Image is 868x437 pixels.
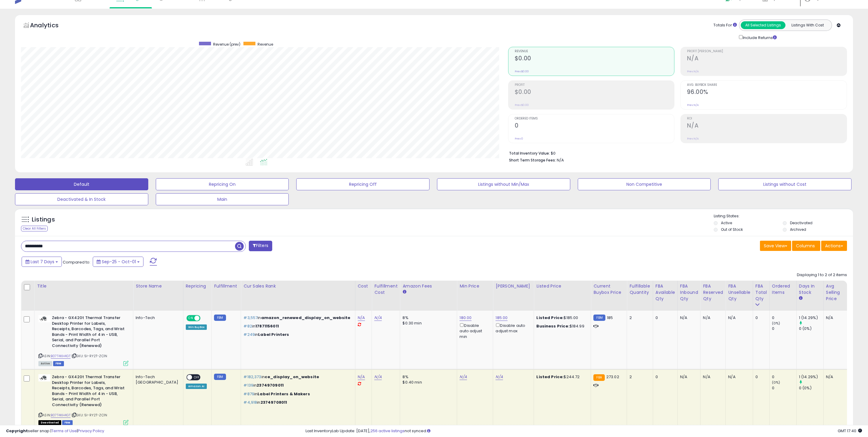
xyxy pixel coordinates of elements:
[593,315,605,321] small: FBM
[772,283,794,296] div: Ordered Items
[515,70,529,73] small: Prev: $0.00
[186,324,207,330] div: Win BuyBox
[772,385,796,391] div: 0
[687,50,847,53] span: Profit [PERSON_NAME]
[63,259,90,265] span: Compared to:
[214,283,238,289] div: Fulfillment
[714,213,853,219] p: Listing States:
[515,117,674,120] span: Ordered Items
[243,391,350,397] p: in
[509,158,556,163] b: Short Term Storage Fees:
[21,226,48,231] div: Clear All Filters
[629,315,648,321] div: 2
[772,380,780,385] small: (0%)
[192,375,202,380] span: OFF
[402,321,452,326] div: $0.30 min
[37,283,131,289] div: Title
[515,103,529,107] small: Prev: $0.00
[629,283,650,296] div: Fulfillable Quantity
[680,283,698,302] div: FBA inbound Qty
[460,322,488,339] div: Disable auto adjust min
[826,315,846,321] div: N/A
[136,374,179,385] div: Info-Tech [GEOGRAPHIC_DATA]
[71,413,107,417] span: | SKU: 5I-RY2T-ZC1N
[358,283,369,289] div: Cost
[629,374,648,380] div: 2
[51,428,77,434] a: Terms of Use
[156,178,289,190] button: Repricing On
[15,178,148,190] button: Default
[71,354,107,358] span: | SKU: 5I-RY2T-ZC1N
[826,283,848,302] div: Avg Selling Price
[402,283,454,289] div: Amazon Fees
[536,374,586,380] div: $244.72
[687,89,847,97] h2: 96.00%
[687,137,699,140] small: Prev: N/A
[460,283,490,289] div: Min Price
[243,383,350,388] p: in
[187,316,194,321] span: ON
[741,21,785,29] button: All Selected Listings
[32,215,55,224] h5: Listings
[258,42,273,47] span: Revenue
[509,149,842,156] li: $0
[374,374,381,380] a: N/A
[703,283,723,302] div: FBA Reserved Qty
[797,272,847,278] div: Displaying 1 to 2 of 2 items
[30,21,70,31] h5: Analytics
[52,374,125,409] b: Zebra - GX420t Thermal Transfer Desktop Printer for Labels, Receipts, Barcodes, Tags, and Wrist B...
[799,315,823,321] div: 1 (14.29%)
[656,283,675,302] div: FBA Available Qty
[509,151,550,156] b: Total Inventory Value:
[358,315,365,321] a: N/A
[261,315,351,321] span: amazon_renewed_display_on_website
[31,259,54,265] span: Last 7 Days
[213,42,240,47] span: Revenue (prev)
[713,23,737,28] div: Totals For
[826,374,846,380] div: N/A
[261,399,287,405] span: 23749708011
[437,178,570,190] button: Listings without Min/Max
[593,283,624,296] div: Current Buybox Price
[93,257,143,267] button: Sep-25 - Oct-01
[136,283,181,289] div: Store Name
[6,428,104,434] div: seller snap | |
[515,89,674,97] h2: $0.00
[496,322,529,334] div: Disable auto adjust max
[606,374,619,380] span: 273.02
[755,374,765,380] div: 0
[243,283,352,289] div: Cur Sales Rank
[536,374,564,380] b: Listed Price:
[728,315,748,321] div: N/A
[243,382,253,388] span: #139
[515,83,674,87] span: Profit
[680,315,696,321] div: N/A
[785,21,830,29] button: Listings With Cost
[243,315,258,321] span: #3,557
[243,400,350,405] p: in
[243,399,257,405] span: #4,918
[593,374,604,381] small: FBA
[687,70,699,73] small: Prev: N/A
[243,324,350,329] p: in
[728,374,748,380] div: N/A
[38,315,128,365] div: ASIN:
[838,428,862,434] span: 2025-10-10 17:40 GMT
[607,315,613,321] span: 185
[52,315,125,350] b: Zebra - GX420t Thermal Transfer Desktop Printer for Labels, Receipts, Barcodes, Tags, and Wrist B...
[656,315,673,321] div: 0
[38,361,52,366] span: All listings currently available for purchase on Amazon
[799,374,823,380] div: 1 (14.29%)
[536,324,586,329] div: $184.99
[102,259,136,265] span: Sep-25 - Oct-01
[38,315,50,322] img: 31RoLRpIlXL._SL40_.jpg
[772,374,796,380] div: 0
[78,428,104,434] a: Privacy Policy
[460,315,472,321] a: 180.00
[536,283,588,289] div: Listed Price
[656,374,673,380] div: 0
[243,374,261,380] span: #182,373
[796,243,815,249] span: Columns
[680,374,696,380] div: N/A
[703,374,721,380] div: N/A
